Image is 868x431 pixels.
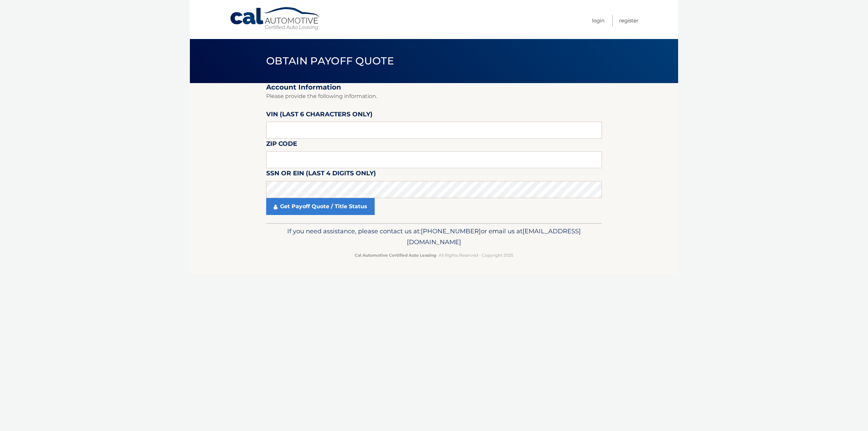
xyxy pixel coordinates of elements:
[266,109,373,122] label: VIN (last 6 characters only)
[230,7,321,31] a: Cal Automotive
[266,83,602,92] h2: Account Information
[266,198,375,215] a: Get Payoff Quote / Title Status
[421,227,481,235] span: [PHONE_NUMBER]
[266,168,376,181] label: SSN or EIN (last 4 digits only)
[619,15,638,26] a: Register
[266,139,297,151] label: Zip Code
[592,15,605,26] a: Login
[266,92,602,101] p: Please provide the following information.
[271,226,597,248] p: If you need assistance, please contact us at: or email us at
[266,55,394,67] span: Obtain Payoff Quote
[271,252,597,259] p: - All Rights Reserved - Copyright 2025
[355,253,436,258] strong: Cal Automotive Certified Auto Leasing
